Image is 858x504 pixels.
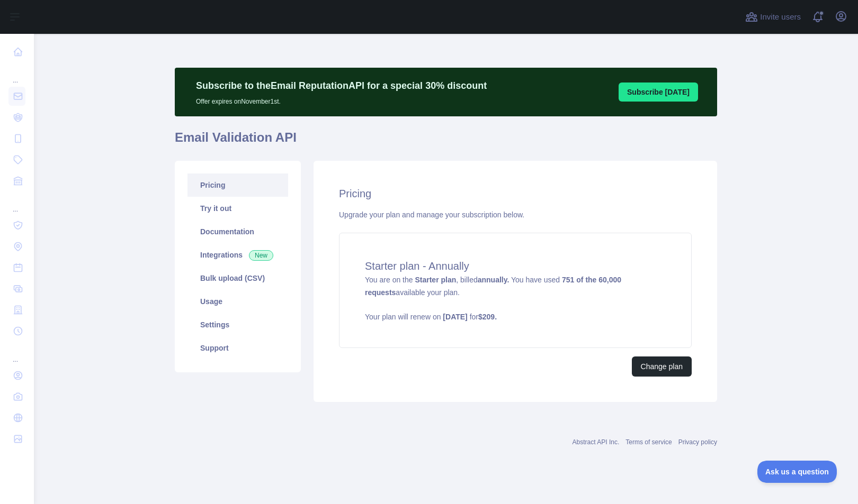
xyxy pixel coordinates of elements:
[760,11,801,23] span: Invite users
[619,83,698,102] button: Subscribe [DATE]
[365,311,666,322] p: Your plan will renew on for
[187,220,288,243] a: Documentation
[478,276,510,284] strong: annually.
[187,267,288,290] a: Bulk upload (CSV)
[478,313,497,321] strong: $ 209 .
[365,259,666,273] h4: Starter plan - Annually
[443,313,467,321] strong: [DATE]
[8,193,25,214] div: ...
[187,290,288,313] a: Usage
[625,438,672,446] a: Terms of service
[632,356,692,377] button: Change plan
[339,209,692,220] div: Upgrade your plan and manage your subscription below.
[743,8,803,25] button: Invite users
[196,93,487,106] p: Offer expires on November 1st.
[8,63,25,85] div: ...
[757,461,837,483] iframe: Toggle Customer Support
[339,186,692,201] h2: Pricing
[187,197,288,220] a: Try it out
[573,438,620,446] a: Abstract API Inc.
[175,129,717,154] h1: Email Validation API
[678,438,717,446] a: Privacy policy
[187,173,288,197] a: Pricing
[187,243,288,267] a: Integrations New
[415,276,456,284] strong: Starter plan
[365,276,666,322] span: You are on the , billed You have used available your plan.
[196,78,487,93] p: Subscribe to the Email Reputation API for a special 30 % discount
[249,250,273,261] span: New
[187,313,288,336] a: Settings
[8,343,25,364] div: ...
[187,336,288,360] a: Support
